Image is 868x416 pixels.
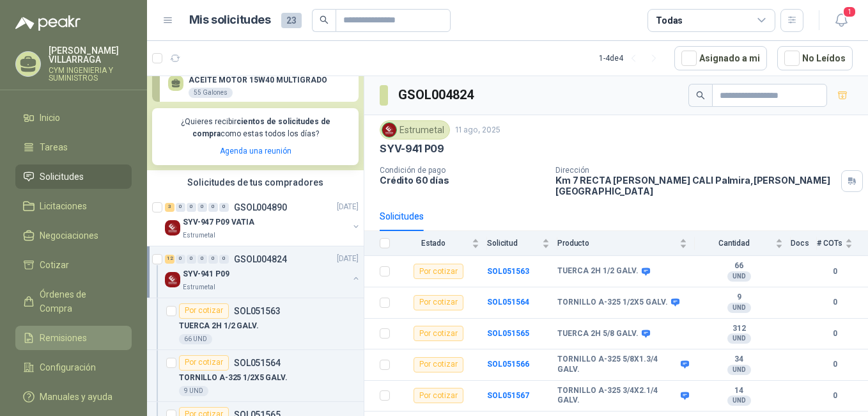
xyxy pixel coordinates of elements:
[842,6,856,18] span: 1
[234,307,281,316] p: SOL051563
[165,272,180,287] img: Company Logo
[320,15,329,24] span: search
[165,200,361,241] a: 3 0 0 0 0 0 GSOL004890[DATE] Company LogoSYV-947 P09 VATIAEstrumetal
[817,328,853,340] b: 0
[15,164,132,189] a: Solicitudes
[40,140,68,154] span: Tareas
[40,170,84,184] span: Solicitudes
[160,116,351,140] p: ¿Quieres recibir como estas todos los días?
[179,320,259,332] p: TUERCA 2H 1/2 GALV.
[179,334,212,344] div: 66 UND
[487,298,529,307] a: SOL051564
[656,13,683,28] div: Todas
[40,360,96,374] span: Configuración
[15,194,132,218] a: Licitaciones
[830,9,853,32] button: 1
[557,239,677,248] span: Producto
[555,175,836,196] p: Km 7 RECTA [PERSON_NAME] CALI Palmira , [PERSON_NAME][GEOGRAPHIC_DATA]
[198,203,207,212] div: 0
[15,106,132,130] a: Inicio
[165,252,361,292] a: 12 0 0 0 0 0 GSOL004824[DATE] Company LogoSYV-941 P09Estrumetal
[380,120,450,140] div: Estrumetal
[281,13,302,28] span: 23
[557,355,678,374] b: TORNILLO A-325 5/8X1.3/4 GALV.
[40,287,120,316] span: Órdenes de Compra
[176,255,185,264] div: 0
[147,298,364,350] a: Por cotizarSOL051563TUERCA 2H 1/2 GALV.66 UND
[695,324,783,334] b: 312
[727,271,751,282] div: UND
[380,175,545,186] p: Crédito 60 días
[414,357,463,372] div: Por cotizar
[234,358,281,367] p: SOL051564
[187,203,196,212] div: 0
[183,282,215,292] p: Estrumetal
[198,255,207,264] div: 0
[179,303,229,319] div: Por cotizar
[183,216,254,228] p: SYV-947 P09 VATIA
[165,203,174,212] div: 3
[599,48,664,68] div: 1 - 4 de 4
[208,255,218,264] div: 0
[380,209,424,223] div: Solicitudes
[557,386,678,406] b: TORNILLO A-325 3/4X2.1/4 GALV.
[487,267,529,276] a: SOL051563
[695,355,783,365] b: 34
[40,199,87,213] span: Licitaciones
[380,142,444,156] p: SYV-941 P09
[555,166,836,175] p: Dirección
[183,230,215,241] p: Estrumetal
[15,15,81,31] img: Logo peakr
[15,326,132,350] a: Remisiones
[189,88,233,98] div: 55 Galones
[557,231,695,256] th: Producto
[147,170,364,195] div: Solicitudes de tus compradores
[674,46,767,70] button: Asignado a mi
[695,261,783,271] b: 66
[15,223,132,248] a: Negociaciones
[414,295,463,310] div: Por cotizar
[817,231,868,256] th: # COTs
[187,255,196,264] div: 0
[414,326,463,341] div: Por cotizar
[398,85,476,105] h3: GSOL004824
[165,255,174,264] div: 12
[219,203,229,212] div: 0
[727,396,751,406] div: UND
[152,51,359,102] a: Por cotizarSOL052011[DATE] ACEITE MOTOR 15W40 MULTIGRADO55 Galones
[189,76,327,84] p: ACEITE MOTOR 15W40 MULTIGRADO
[817,390,853,402] b: 0
[220,147,291,156] a: Agenda una reunión
[455,124,500,136] p: 11 ago, 2025
[487,391,529,400] a: SOL051567
[40,390,112,404] span: Manuales y ayuda
[817,239,842,248] span: # COTs
[15,282,132,321] a: Órdenes de Compra
[337,253,359,265] p: [DATE]
[179,386,208,396] div: 9 UND
[695,239,773,248] span: Cantidad
[487,239,539,248] span: Solicitud
[219,255,229,264] div: 0
[208,203,218,212] div: 0
[817,358,853,371] b: 0
[179,372,288,384] p: TORNILLO A-325 1/2X5 GALV.
[557,266,639,276] b: TUERCA 2H 1/2 GALV.
[557,329,639,339] b: TUERCA 2H 5/8 GALV.
[487,231,557,256] th: Solicitud
[15,253,132,277] a: Cotizar
[15,355,132,380] a: Configuración
[727,303,751,313] div: UND
[189,11,271,29] h1: Mis solicitudes
[414,388,463,403] div: Por cotizar
[234,255,287,264] p: GSOL004824
[695,231,791,256] th: Cantidad
[487,329,529,338] b: SOL051565
[487,360,529,369] b: SOL051566
[183,268,229,280] p: SYV-941 P09
[727,365,751,375] div: UND
[380,166,545,175] p: Condición de pago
